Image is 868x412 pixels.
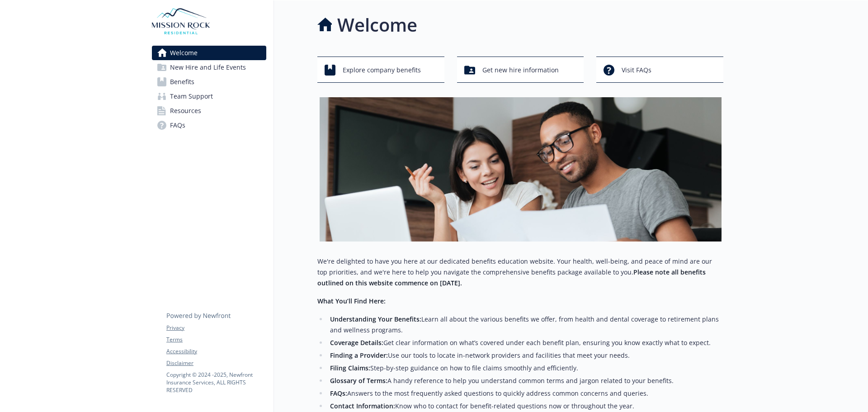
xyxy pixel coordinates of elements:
span: FAQs [170,118,185,133]
h1: Welcome [337,11,417,38]
li: Answers to the most frequently asked questions to quickly address common concerns and queries. [327,388,723,399]
strong: What You’ll Find Here: [317,297,386,305]
strong: Contact Information: [330,402,395,410]
strong: Finding a Provider: [330,351,388,360]
p: Copyright © 2024 - 2025 , Newfront Insurance Services, ALL RIGHTS RESERVED [166,371,266,394]
button: Visit FAQs [596,57,723,83]
a: Benefits [152,75,266,89]
li: Know who to contact for benefit-related questions now or throughout the year. [327,401,723,412]
li: Learn all about the various benefits we offer, from health and dental coverage to retirement plan... [327,314,723,336]
a: Terms [166,336,266,344]
span: Get new hire information [482,62,559,79]
p: We're delighted to have you here at our dedicated benefits education website. Your health, well-b... [317,256,723,289]
span: Team Support [170,89,213,104]
a: Privacy [166,324,266,332]
a: FAQs [152,118,266,133]
a: New Hire and Life Events [152,60,266,75]
button: Get new hire information [457,57,584,83]
span: Welcome [170,46,198,60]
strong: Filing Claims: [330,364,370,372]
li: Get clear information on what’s covered under each benefit plan, ensuring you know exactly what t... [327,337,723,348]
button: Explore company benefits [317,57,444,83]
a: Resources [152,104,266,118]
span: New Hire and Life Events [170,60,246,75]
a: Disclaimer [166,359,266,367]
li: Step-by-step guidance on how to file claims smoothly and efficiently. [327,363,723,374]
span: Resources [170,104,201,118]
a: Welcome [152,46,266,60]
strong: Glossary of Terms: [330,376,387,385]
span: Visit FAQs [622,62,651,79]
li: A handy reference to help you understand common terms and jargon related to your benefits. [327,375,723,386]
a: Team Support [152,89,266,104]
strong: FAQs: [330,389,347,398]
a: Accessibility [166,347,266,355]
img: overview page banner [320,97,722,242]
span: Explore company benefits [343,62,421,79]
strong: Understanding Your Benefits: [330,315,421,323]
span: Benefits [170,75,194,89]
li: Use our tools to locate in-network providers and facilities that meet your needs. [327,350,723,361]
strong: Coverage Details: [330,338,383,347]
